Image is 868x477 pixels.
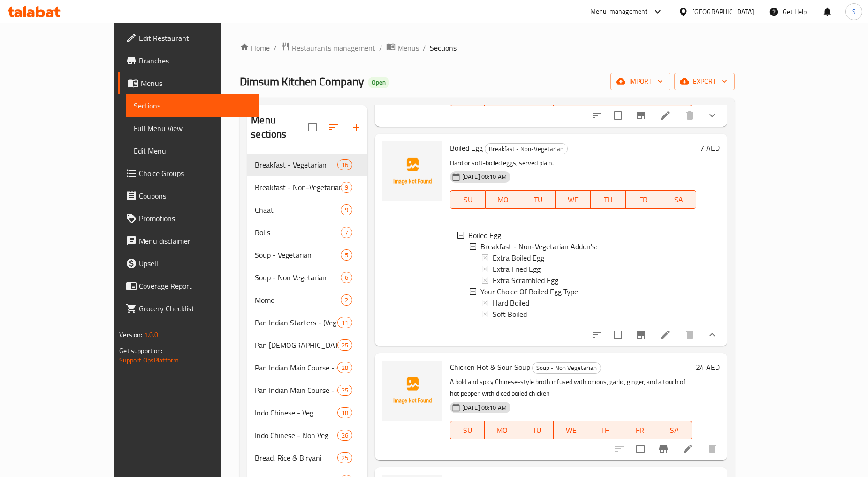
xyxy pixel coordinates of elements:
[139,32,252,44] span: Edit Restaurant
[678,323,701,346] button: delete
[118,252,259,275] a: Upsell
[701,323,723,346] button: show more
[139,258,252,269] span: Upsell
[247,176,367,199] div: Breakfast - Non-Vegetarian9
[701,438,723,460] button: delete
[255,430,337,441] div: Indo Chinese - Non Veg
[247,199,367,221] div: Chaat9
[255,204,340,215] span: Chaat
[144,329,159,341] span: 1.0.0
[493,308,527,320] span: Soft Boiled
[682,76,727,87] span: export
[341,273,352,282] span: 6
[341,251,352,260] span: 5
[118,72,259,94] a: Menus
[338,408,352,417] span: 18
[493,263,541,275] span: Extra Fried Egg
[338,454,352,462] span: 25
[118,162,259,185] a: Choice Groups
[255,159,337,170] div: Breakfast - Vegetarian
[247,154,367,176] div: Breakfast - Vegetarian16
[368,78,389,86] span: Open
[126,117,259,139] a: Full Menu View
[519,421,554,439] button: TU
[341,204,352,215] div: items
[493,275,558,286] span: Extra Scrambled Egg
[493,252,544,263] span: Extra Boiled Egg
[338,161,352,169] span: 16
[341,228,352,237] span: 7
[382,141,442,201] img: Boiled Egg
[338,363,352,372] span: 28
[852,7,856,17] span: S
[247,244,367,266] div: Soup - Vegetarian5
[524,193,552,207] span: TU
[630,104,652,127] button: Branch-specific-item
[255,385,337,396] span: Pan Indian Main Course - (Non-Veg)
[118,207,259,230] a: Promotions
[240,71,364,92] span: Dimsum Kitchen Company
[626,190,661,209] button: FR
[255,452,337,463] div: Bread, Rice & Biryani
[338,431,352,440] span: 26
[520,190,556,209] button: TU
[255,272,340,283] span: Soup - Non Vegetarian
[707,329,718,340] svg: Show Choices
[255,339,337,351] span: Pan [DEMOGRAPHIC_DATA] Starters - (Non-Veg)
[139,190,252,201] span: Coupons
[486,190,521,209] button: MO
[586,104,608,127] button: sort-choices
[661,423,688,437] span: SA
[141,77,252,89] span: Menus
[255,407,337,418] span: Indo Chinese - Veg
[485,143,568,154] div: Breakfast - Non-Vegetarian
[274,42,277,54] li: /
[247,379,367,401] div: Pan Indian Main Course - (Non-Veg)25
[118,275,259,297] a: Coverage Report
[523,423,550,437] span: TU
[139,55,252,66] span: Branches
[554,421,588,439] button: WE
[707,110,718,121] svg: Show Choices
[485,421,519,439] button: MO
[337,452,352,463] div: items
[118,27,259,49] a: Edit Restaurant
[450,190,486,209] button: SU
[623,421,658,439] button: FR
[345,116,367,138] button: Add section
[341,206,352,215] span: 9
[450,421,485,439] button: SU
[255,182,340,193] span: Breakfast - Non-Vegetarian
[661,190,696,209] button: SA
[450,376,692,400] p: A bold and spicy Chinese-style broth infused with onions, garlic, ginger, and a touch of hot pepp...
[247,334,367,356] div: Pan [DEMOGRAPHIC_DATA] Starters - (Non-Veg)25
[118,230,259,252] a: Menu disclaimer
[682,443,693,454] a: Edit menu item
[139,303,252,314] span: Grocery Checklist
[485,144,567,154] span: Breakfast - Non-Vegetarian
[692,7,754,17] div: [GEOGRAPHIC_DATA]
[660,329,671,340] a: Edit menu item
[118,185,259,207] a: Coupons
[488,423,516,437] span: MO
[139,168,252,179] span: Choice Groups
[454,423,481,437] span: SU
[247,221,367,244] div: Rolls7
[247,401,367,424] div: Indo Chinese - Veg18
[382,361,442,421] img: Chicken Hot & Sour Soup
[588,421,623,439] button: TH
[119,354,179,366] a: Support.OpsPlatform
[608,325,628,345] span: Select to update
[247,424,367,446] div: Indo Chinese - Non Veg26
[341,294,352,306] div: items
[247,266,367,289] div: Soup - Non Vegetarian6
[337,385,352,396] div: items
[627,423,654,437] span: FR
[139,235,252,246] span: Menu disclaimer
[255,249,340,261] div: Soup - Vegetarian
[337,407,352,418] div: items
[430,42,457,54] span: Sections
[341,183,352,192] span: 9
[338,318,352,327] span: 11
